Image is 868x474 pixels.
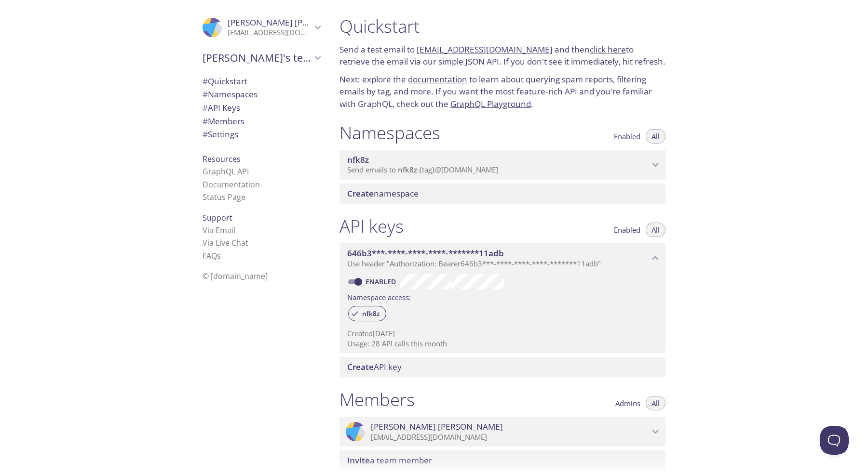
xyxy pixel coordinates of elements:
[203,76,208,87] span: #
[203,237,248,248] a: Via Live Chat
[203,271,268,281] span: © [DOMAIN_NAME]
[217,250,221,261] span: s
[347,329,658,339] p: Created [DATE]
[339,417,665,447] div: Sarthak Vijayvergiya
[347,165,498,174] span: Send emails to . {tag} @[DOMAIN_NAME]
[347,188,374,199] span: Create
[203,192,245,202] a: Status Page
[820,426,849,455] iframe: Help Scout Beacon - Open
[203,250,221,261] a: FAQ
[339,450,665,471] div: Invite a team member
[408,74,467,85] a: documentation
[646,396,665,410] button: All
[347,188,419,199] span: namespace
[339,357,665,377] div: Create API Key
[195,45,328,70] div: Sarthak's team
[339,150,665,180] div: nfk8z namespace
[450,98,531,109] a: GraphQL Playground
[646,129,665,144] button: All
[347,290,411,303] label: Namespace access:
[195,75,328,88] div: Quickstart
[356,309,386,318] span: nfk8z
[203,76,247,87] span: Quickstart
[339,184,665,204] div: Create namespace
[646,223,665,237] button: All
[339,15,665,37] h1: Quickstart
[371,433,649,442] p: [EMAIL_ADDRESS][DOMAIN_NAME]
[195,12,328,43] div: Sarthak Vijayvergiya
[203,116,208,127] span: #
[203,154,241,164] span: Resources
[347,361,402,372] span: API key
[203,212,232,223] span: Support
[610,396,646,410] button: Admins
[203,225,235,236] a: Via Email
[203,102,208,113] span: #
[203,129,238,140] span: Settings
[339,122,440,144] h1: Namespaces
[339,389,415,410] h1: Members
[417,44,553,55] a: [EMAIL_ADDRESS][DOMAIN_NAME]
[339,73,665,110] p: Next: explore the to learn about querying spam reports, filtering emails by tag, and more. If you...
[347,339,658,349] p: Usage: 28 API calls this month
[203,166,249,177] a: GraphQL API
[203,179,260,190] a: Documentation
[195,128,328,141] div: Team Settings
[195,101,328,115] div: API Keys
[364,277,400,286] a: Enabled
[590,44,626,55] a: click here
[398,165,417,174] span: nfk8z
[347,361,374,372] span: Create
[203,51,312,65] span: [PERSON_NAME]'s team
[228,28,312,38] p: [EMAIL_ADDRESS][DOMAIN_NAME]
[195,115,328,128] div: Members
[339,215,404,237] h1: API keys
[608,223,646,237] button: Enabled
[203,129,208,140] span: #
[371,421,503,432] span: [PERSON_NAME] [PERSON_NAME]
[203,102,240,113] span: API Keys
[203,89,208,100] span: #
[203,116,244,127] span: Members
[195,88,328,101] div: Namespaces
[339,43,665,68] p: Send a test email to and then to retrieve the email via our simple JSON API. If you don't see it ...
[228,17,360,28] span: [PERSON_NAME] [PERSON_NAME]
[203,89,258,100] span: Namespaces
[348,306,386,321] div: nfk8z
[608,129,646,144] button: Enabled
[347,154,369,165] span: nfk8z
